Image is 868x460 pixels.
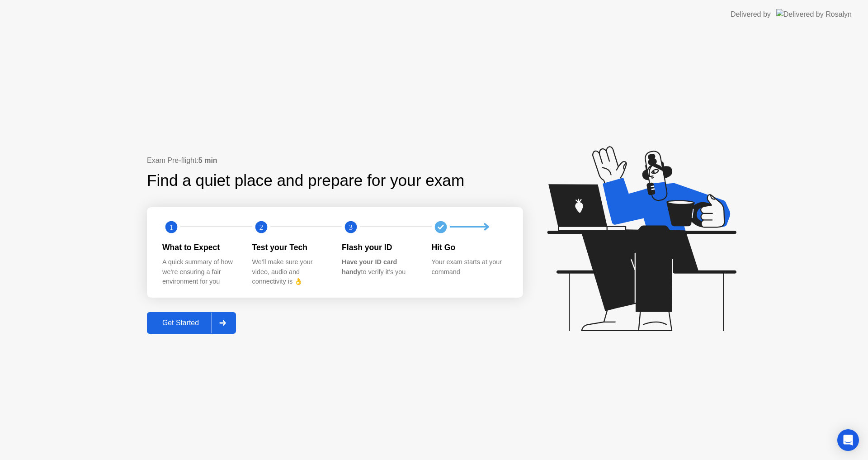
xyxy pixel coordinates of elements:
button: Get Started [147,312,236,334]
div: A quick summary of how we’re ensuring a fair environment for you [162,257,238,287]
div: Hit Go [432,242,507,253]
div: Test your Tech [252,242,328,253]
div: Delivered by [731,9,771,20]
div: Get Started [150,319,212,327]
b: Have your ID card handy [342,258,397,275]
b: 5 min [198,156,217,164]
div: Flash your ID [342,242,417,253]
div: Open Intercom Messenger [837,429,859,451]
div: Find a quiet place and prepare for your exam [147,169,466,193]
div: to verify it’s you [342,257,417,277]
text: 3 [349,223,353,231]
div: Exam Pre-flight: [147,155,523,166]
text: 2 [259,223,263,231]
div: We’ll make sure your video, audio and connectivity is 👌 [252,257,328,287]
div: What to Expect [162,242,238,253]
img: Delivered by Rosalyn [776,9,852,19]
text: 1 [170,223,173,231]
div: Your exam starts at your command [432,257,507,277]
